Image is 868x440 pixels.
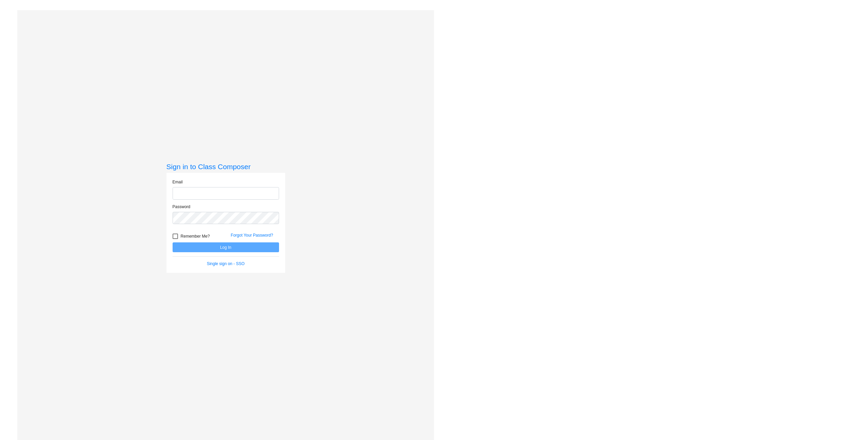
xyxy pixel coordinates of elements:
a: Single sign on - SSO [207,261,244,266]
span: Remember Me? [181,232,210,240]
h3: Sign in to Class Composer [166,162,285,171]
button: Log In [173,242,279,252]
a: Forgot Your Password? [231,233,273,238]
label: Email [173,179,183,185]
label: Password [173,204,191,210]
